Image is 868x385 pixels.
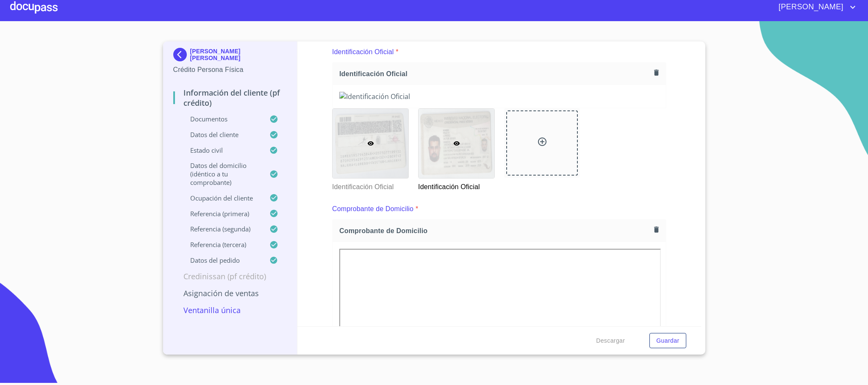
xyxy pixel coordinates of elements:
[173,194,270,202] p: Ocupación del Cliente
[190,48,287,61] p: [PERSON_NAME] [PERSON_NAME]
[173,240,270,249] p: Referencia (tercera)
[332,204,413,214] p: Comprobante de Domicilio
[173,146,270,154] p: Estado Civil
[593,333,628,349] button: Descargar
[596,335,625,346] span: Descargar
[173,130,270,139] p: Datos del cliente
[173,271,287,281] p: Credinissan (PF crédito)
[173,161,270,187] p: Datos del domicilio (idéntico a tu comprobante)
[772,0,858,14] button: account of current user
[332,47,394,57] p: Identificación Oficial
[173,209,270,218] p: Referencia (primera)
[173,88,287,108] p: Información del cliente (PF crédito)
[173,48,287,65] div: [PERSON_NAME] [PERSON_NAME]
[339,226,651,235] span: Comprobante de Domicilio
[649,333,686,349] button: Guardar
[173,288,287,298] p: Asignación de Ventas
[332,179,408,192] p: Identificación Oficial
[173,305,287,315] p: Ventanilla única
[418,179,494,192] p: Identificación Oficial
[173,256,270,264] p: Datos del pedido
[173,48,190,61] img: Docupass spot blue
[772,0,848,14] span: [PERSON_NAME]
[173,225,270,233] p: Referencia (segunda)
[173,65,287,75] p: Crédito Persona Física
[656,335,679,346] span: Guardar
[173,115,270,123] p: Documentos
[339,69,651,78] span: Identificación Oficial
[339,92,659,101] img: Identificación Oficial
